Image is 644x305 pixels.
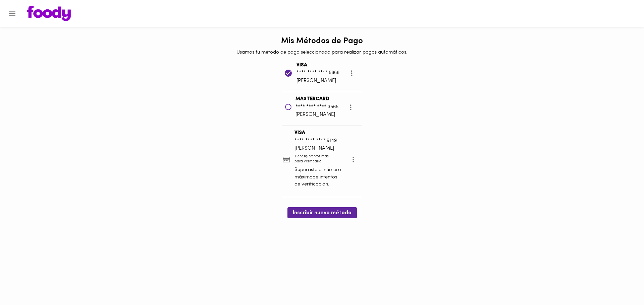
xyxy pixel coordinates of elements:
[287,207,357,218] button: Inscribir nuevo método
[345,151,362,168] button: more
[343,65,360,81] button: more
[293,210,352,216] span: Inscribir nuevo método
[294,130,305,135] b: VISA
[305,155,308,158] b: 0
[27,6,71,21] img: logo.png
[294,166,341,188] p: Superaste el número máximode intentos de verificación.
[294,145,341,152] p: [PERSON_NAME]
[297,63,307,68] b: VISA
[294,154,341,164] p: Tienes intentos más para verificarla.
[236,49,408,56] p: Usamos tu método de pago seleccionado para realizar pagos automáticos.
[297,77,339,84] p: [PERSON_NAME]
[342,99,359,116] button: more
[296,111,338,118] p: [PERSON_NAME]
[296,96,329,101] b: MASTERCARD
[4,5,20,22] button: Menu
[281,37,363,46] h1: Mis Métodos de Pago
